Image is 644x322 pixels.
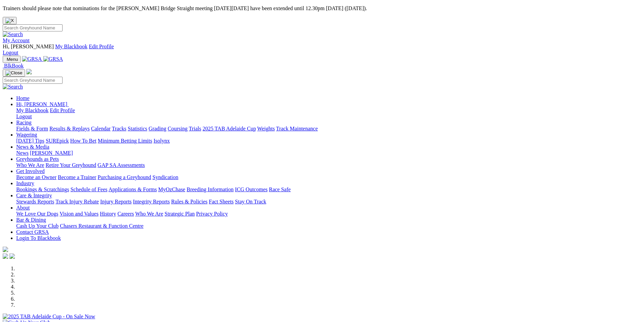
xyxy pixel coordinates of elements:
[43,56,63,62] img: GRSA
[70,138,97,144] a: How To Bet
[5,18,14,23] img: X
[3,63,24,69] a: BlkBook
[16,235,61,241] a: Login To Blackbook
[3,5,641,11] p: Trainers should please note that nominations for the [PERSON_NAME] Bridge Straight meeting [DATE]...
[7,57,18,62] span: Menu
[16,211,58,217] a: We Love Our Dogs
[16,205,30,210] a: About
[16,180,34,186] a: Industry
[91,126,111,131] a: Calendar
[152,174,178,180] a: Syndication
[187,187,234,192] a: Breeding Information
[16,150,641,156] div: News & Media
[16,132,37,138] a: Wagering
[276,126,318,131] a: Track Maintenance
[153,138,170,144] a: Isolynx
[269,187,290,192] a: Race Safe
[3,69,25,77] button: Toggle navigation
[3,38,30,43] a: My Account
[109,187,157,192] a: Applications & Forms
[3,253,8,259] img: facebook.svg
[89,44,114,49] a: Edit Profile
[16,95,29,101] a: Home
[16,211,641,217] div: About
[3,50,18,55] a: Logout
[16,138,44,144] a: [DATE] Tips
[117,211,134,217] a: Careers
[5,70,22,76] img: Close
[235,187,267,192] a: ICG Outcomes
[3,44,641,56] div: My Account
[98,138,152,144] a: Minimum Betting Limits
[149,126,166,131] a: Grading
[3,31,23,38] img: Search
[16,187,69,192] a: Bookings & Scratchings
[46,162,96,168] a: Retire Your Greyhound
[16,138,641,144] div: Wagering
[209,199,234,204] a: Fact Sheets
[59,211,98,217] a: Vision and Values
[257,126,275,131] a: Weights
[100,199,132,204] a: Injury Reports
[202,126,256,131] a: 2025 TAB Adelaide Cup
[16,162,641,168] div: Greyhounds as Pets
[3,84,23,90] img: Search
[168,126,188,131] a: Coursing
[16,126,48,131] a: Fields & Form
[16,174,56,180] a: Become an Owner
[55,44,88,49] a: My Blackbook
[16,174,641,180] div: Get Involved
[16,168,45,174] a: Get Involved
[16,199,54,204] a: Stewards Reports
[112,126,126,131] a: Tracks
[55,199,99,204] a: Track Injury Rebate
[16,120,31,125] a: Racing
[16,223,58,229] a: Cash Up Your Club
[22,56,42,62] img: GRSA
[135,211,163,217] a: Who We Are
[16,229,49,235] a: Contact GRSA
[16,101,69,107] a: Hi, [PERSON_NAME]
[171,199,208,204] a: Rules & Policies
[70,187,107,192] a: Schedule of Fees
[16,223,641,229] div: Bar & Dining
[16,126,641,132] div: Racing
[16,101,67,107] span: Hi, [PERSON_NAME]
[235,199,266,204] a: Stay On Track
[16,187,641,193] div: Industry
[16,193,52,198] a: Care & Integrity
[3,44,54,49] span: Hi, [PERSON_NAME]
[133,199,170,204] a: Integrity Reports
[16,144,49,150] a: News & Media
[16,114,32,119] a: Logout
[30,150,73,156] a: [PERSON_NAME]
[16,199,641,205] div: Care & Integrity
[26,69,32,74] img: logo-grsa-white.png
[128,126,147,131] a: Statistics
[60,223,143,229] a: Chasers Restaurant & Function Centre
[9,253,15,259] img: twitter.svg
[3,56,21,63] button: Toggle navigation
[49,126,90,131] a: Results & Replays
[3,24,63,31] input: Search
[3,17,17,24] button: Close
[4,63,24,69] span: BlkBook
[100,211,116,217] a: History
[98,162,145,168] a: GAP SA Assessments
[16,217,46,223] a: Bar & Dining
[16,150,28,156] a: News
[3,77,63,84] input: Search
[16,107,641,120] div: Hi, [PERSON_NAME]
[58,174,96,180] a: Become a Trainer
[158,187,185,192] a: MyOzChase
[165,211,195,217] a: Strategic Plan
[98,174,151,180] a: Purchasing a Greyhound
[196,211,228,217] a: Privacy Policy
[16,107,49,113] a: My Blackbook
[46,138,69,144] a: SUREpick
[16,162,44,168] a: Who We Are
[16,156,59,162] a: Greyhounds as Pets
[3,247,8,252] img: logo-grsa-white.png
[189,126,201,131] a: Trials
[50,107,75,113] a: Edit Profile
